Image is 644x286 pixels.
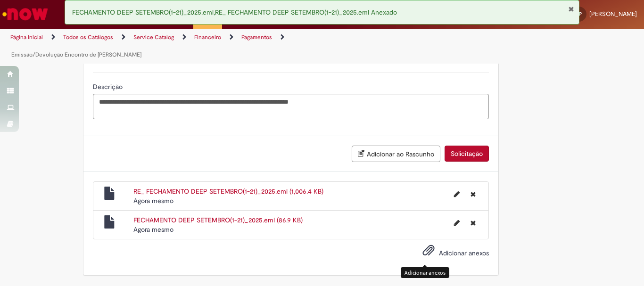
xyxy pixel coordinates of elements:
[465,187,481,202] button: Excluir RE_ FECHAMENTO DEEP SETEMBRO(1-21)_2025.eml
[445,146,489,162] button: Solicitação
[133,196,173,205] span: Agora mesmo
[420,242,437,263] button: Adicionar anexos
[194,33,221,41] a: Financeiro
[11,51,141,58] a: Emissão/Devolução Encontro de [PERSON_NAME]
[93,94,489,119] textarea: Descrição
[352,146,440,162] button: Adicionar ao Rascunho
[589,10,637,18] span: [PERSON_NAME]
[133,196,173,205] time: 29/09/2025 12:13:15
[133,187,323,196] a: RE_ FECHAMENTO DEEP SETEMBRO(1-21)_2025.eml (1,006.4 KB)
[241,33,272,41] a: Pagamentos
[10,33,43,41] a: Página inicial
[568,5,574,13] button: Fechar Notificação
[133,225,173,234] span: Agora mesmo
[1,5,50,24] img: ServiceNow
[7,29,422,64] ul: Trilhas de página
[465,215,481,230] button: Excluir FECHAMENTO DEEP SETEMBRO(1-21)_2025.eml
[439,249,489,257] span: Adicionar anexos
[133,33,174,41] a: Service Catalog
[133,225,173,234] time: 29/09/2025 12:13:14
[63,33,113,41] a: Todos os Catálogos
[72,8,397,16] span: FECHAMENTO DEEP SETEMBRO(1-21)_2025.eml,RE_ FECHAMENTO DEEP SETEMBRO(1-21)_2025.eml Anexado
[401,267,449,278] div: Adicionar anexos
[93,82,124,91] span: Descrição
[448,187,465,202] button: Editar nome de arquivo RE_ FECHAMENTO DEEP SETEMBRO(1-21)_2025.eml
[133,216,303,224] a: FECHAMENTO DEEP SETEMBRO(1-21)_2025.eml (86.9 KB)
[448,215,465,230] button: Editar nome de arquivo FECHAMENTO DEEP SETEMBRO(1-21)_2025.eml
